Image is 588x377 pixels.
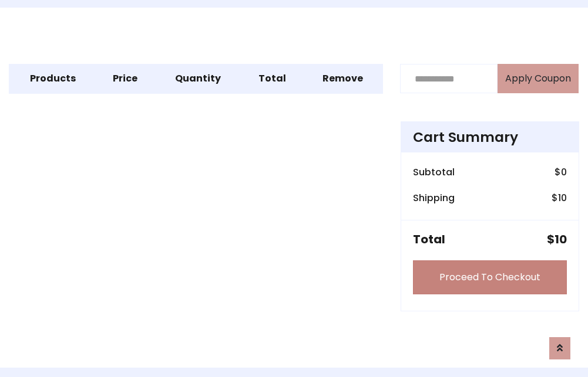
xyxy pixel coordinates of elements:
button: Apply Coupon [498,64,579,93]
h6: Shipping [413,192,455,203]
span: 10 [555,231,567,247]
h6: Subtotal [413,167,455,178]
span: 10 [558,191,567,205]
h4: Cart Summary [413,129,567,145]
a: Proceed To Checkout [413,260,567,294]
th: Quantity [154,64,241,94]
th: Price [97,64,154,94]
h6: $ [552,192,567,203]
th: Total [241,64,303,94]
h6: $ [555,167,567,178]
h5: Total [413,232,445,246]
h5: $ [547,232,567,246]
th: Remove [303,64,383,94]
th: Products [9,64,97,94]
span: 0 [561,165,567,179]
